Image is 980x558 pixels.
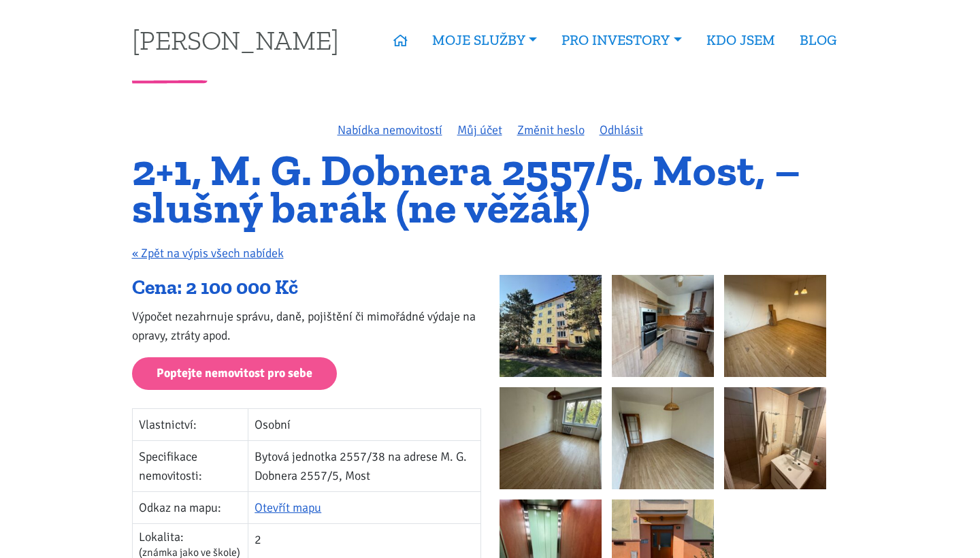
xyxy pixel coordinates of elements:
p: Výpočet nezahrnuje správu, daně, pojištění či mimořádné výdaje na opravy, ztráty apod. [132,307,481,345]
a: PRO INVESTORY [549,24,693,56]
a: « Zpět na výpis všech nabídek [132,246,284,261]
a: Otevřít mapu [255,500,321,515]
td: Vlastnictví: [132,409,248,441]
div: Cena: 2 100 000 Kč [132,275,481,301]
a: Můj účet [457,122,502,137]
a: BLOG [787,24,849,56]
a: MOJE SLUŽBY [420,24,549,56]
a: Odhlásit [600,122,643,137]
td: Odkaz na mapu: [132,492,248,524]
td: Osobní [248,409,480,441]
a: [PERSON_NAME] [132,27,339,53]
a: Nabídka nemovitostí [338,122,442,137]
td: Bytová jednotka 2557/38 na adrese M. G. Dobnera 2557/5, Most [248,441,480,492]
a: Poptejte nemovitost pro sebe [132,357,337,391]
a: KDO JSEM [694,24,787,56]
a: Změnit heslo [517,122,585,137]
h1: 2+1, M. G. Dobnera 2557/5, Most, – slušný barák (ne věžák) [132,152,849,226]
td: Specifikace nemovitosti: [132,441,248,492]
